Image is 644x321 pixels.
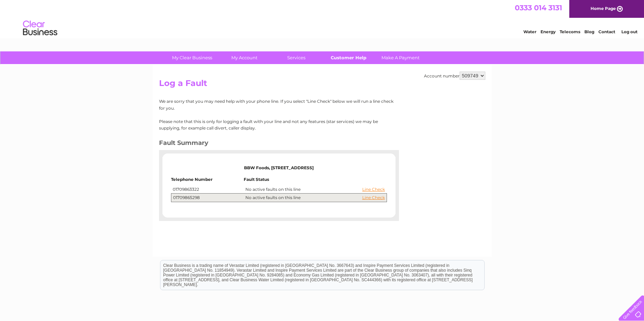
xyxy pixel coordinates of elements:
a: Customer Help [320,51,377,64]
img: logo.png [23,18,58,39]
td: No active faults on this line [244,185,387,194]
td: BBW Foods, [STREET_ADDRESS] [171,159,387,177]
a: My Clear Business [164,51,220,64]
a: Water [523,29,536,34]
a: 0333 014 3131 [515,3,562,12]
div: Clear Business is a trading name of Verastar Limited (registered in [GEOGRAPHIC_DATA] No. 3667643... [160,4,484,33]
a: Energy [540,29,556,34]
a: My Account [216,51,272,64]
td: No active faults on this line [244,194,387,202]
h2: Log a Fault [159,78,485,91]
a: Make A Payment [372,51,429,64]
td: Telephone Number [171,177,244,185]
a: Services [268,51,325,64]
td: 01709865298 [171,194,244,202]
h3: Fault Summary [159,138,394,150]
a: Line Check [362,187,385,192]
p: We are sorry that you may need help with your phone line. If you select "Line Check" below we wil... [159,98,394,111]
td: 01709863322 [171,185,244,194]
a: Contact [598,29,615,34]
a: Telecoms [560,29,580,34]
p: Please note that this is only for logging a fault with your line and not any features (star servi... [159,118,394,131]
td: Fault Status [244,177,387,185]
a: Line Check [362,195,385,200]
a: Log out [621,29,637,34]
a: Blog [584,29,594,34]
div: Account number [424,72,485,80]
